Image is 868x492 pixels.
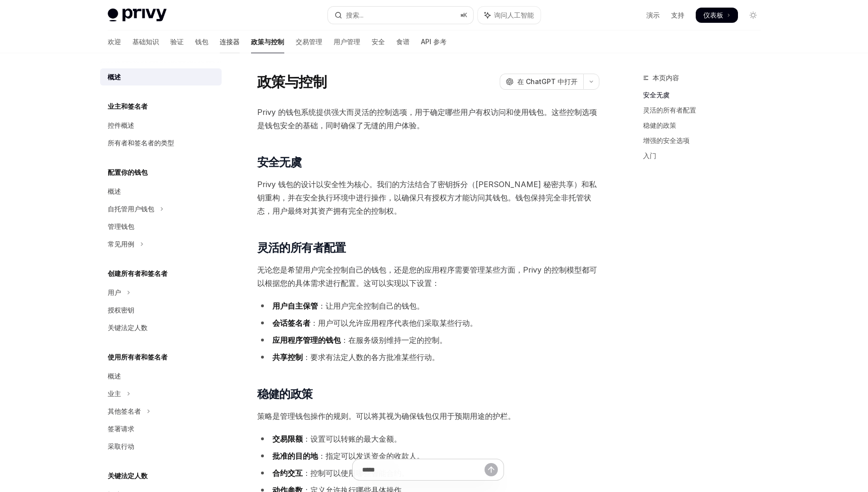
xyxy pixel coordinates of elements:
a: 稳健的政策 [643,118,768,133]
font: 连接器 [220,38,240,46]
a: 签署请求 [100,420,222,437]
a: 概述 [100,183,222,200]
font: 自托管用户钱包 [108,205,154,213]
font: 仪表板 [703,11,723,19]
font: 安全无虞 [257,155,302,169]
input: 提问... [362,459,485,480]
font: 控件概述 [108,121,134,129]
font: ：让用户完全控制自己的钱包。 [318,301,424,311]
font: ：用户可以允许应用程序代表他们采取某些行动。 [310,318,477,328]
button: 切换常见用例部分 [100,236,222,253]
font: 会话签名者 [272,318,310,328]
font: API 参考 [421,38,447,46]
a: 所有者和签名者的类型 [100,134,222,151]
a: 用户管理 [334,30,360,53]
font: 增强的安全选项 [643,136,690,144]
a: 仪表板 [696,8,738,23]
font: 稳健的政策 [257,387,313,401]
font: 管理钱包 [108,222,134,230]
font: 政策与控制 [251,38,284,46]
a: 控件概述 [100,117,222,134]
font: 支持 [671,11,684,19]
a: 采取行动 [100,438,222,455]
font: 概述 [108,73,121,81]
font: 食谱 [396,38,410,46]
button: 切换自托管用户钱包部分 [100,200,222,218]
font: 授权密钥 [108,306,134,314]
font: ⌘ [460,11,463,19]
a: 入门 [643,148,768,163]
a: 连接器 [220,30,240,53]
font: 安全无虞 [643,91,670,99]
button: 打开搜索 [328,7,473,24]
a: 政策与控制 [251,30,284,53]
font: ：在服务级别维持一定的控制。 [341,335,447,345]
font: 概述 [108,187,121,195]
font: 共享控制 [272,352,303,362]
a: 安全 [372,30,385,53]
a: 概述 [100,368,222,385]
font: 创建所有者和签名者 [108,269,168,277]
font: 关键法定人数 [108,472,148,480]
font: 所有者和签名者的类型 [108,139,174,147]
font: 配置你的钱包 [108,168,148,176]
font: 业主和签名者 [108,102,148,110]
font: 安全 [372,38,385,46]
font: ：要求有法定人数的各方批准某些行动。 [303,352,439,362]
font: 稳健的政策 [643,121,676,129]
a: 管理钱包 [100,218,222,235]
font: 用户管理 [334,38,360,46]
font: 政策与控制 [257,73,327,90]
font: 签署请求 [108,425,134,433]
font: 交易管理 [296,38,322,46]
button: 切换“附加签名者”部分 [100,403,222,420]
font: 策略是管理钱包操作的规则。可以将其视为确保钱包仅用于预期用途的护栏。 [257,411,515,421]
font: 使用所有者和签名者 [108,353,168,361]
font: K [463,11,467,19]
font: 验证 [170,38,184,46]
font: 灵活的所有者配置 [643,106,696,114]
font: Privy 钱包的设计以安全性为核心。我们的方法结合了密钥拆分（[PERSON_NAME] 秘密共享）和私钥重构，并在安全执行环境中进行操作，以确保只有授权方才能访问其钱包。钱包保持完全非托管状... [257,180,597,216]
a: 食谱 [396,30,410,53]
button: 发送消息 [485,463,498,476]
font: 交易限额 [272,434,303,444]
a: 灵活的所有者配置 [643,103,768,118]
a: API 参考 [421,30,447,53]
font: 常见用例 [108,240,134,248]
font: 其他签名者 [108,407,141,415]
font: 灵活的所有者配置 [257,241,346,255]
font: 钱包 [195,38,208,46]
a: 安全无虞 [643,87,768,103]
font: 在 ChatGPT 中打开 [517,77,578,85]
a: 欢迎 [108,30,121,53]
font: 关键法定人数 [108,323,148,331]
a: 关键法定人数 [100,319,222,336]
button: 切换暗模式 [746,8,761,23]
font: 无论您是希望用户完全控制自己的钱包，还是您的应用程序需要管理某些方面，Privy 的控制模型都可以根据您的具体需求进行配置。这可以实现以下设置： [257,265,597,288]
a: 验证 [170,30,184,53]
a: 演示 [646,10,660,20]
font: 搜索... [346,11,364,19]
font: 用户 [108,288,121,296]
a: 授权密钥 [100,302,222,319]
a: 支持 [671,10,684,20]
font: 基础知识 [132,38,159,46]
a: 钱包 [195,30,208,53]
font: 演示 [646,11,660,19]
font: ：设置可以转账的最大金额。 [303,434,401,444]
font: 入门 [643,151,656,160]
font: 采取行动 [108,442,134,450]
font: Privy 的钱包系统提供强大而灵活的控制选项，用于确定哪些用户有权访问和使用钱包。这些控制选项是钱包安全的基础，同时确保了无缝的用户体验。 [257,107,597,130]
a: 交易管理 [296,30,322,53]
button: 切换用户部分 [100,284,222,301]
a: 增强的安全选项 [643,133,768,148]
font: 询问人工智能 [494,11,534,19]
font: 用户自主保管 [272,301,318,311]
img: 灯光标志 [108,9,167,22]
font: 概述 [108,372,121,380]
font: 业主 [108,389,121,397]
font: 本页内容 [653,74,679,82]
button: 切换助手面板 [478,7,541,24]
button: 切换所有者部分 [100,385,222,402]
font: 应用程序管理的钱包 [272,335,341,345]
